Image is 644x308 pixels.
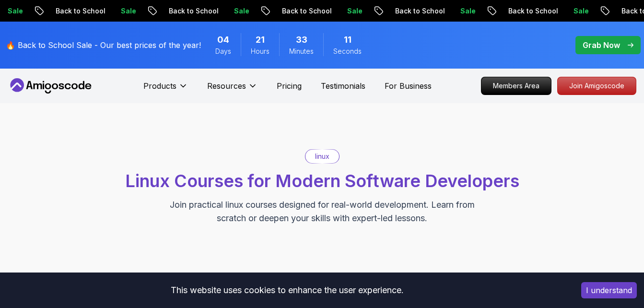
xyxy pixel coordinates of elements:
[256,33,265,47] span: 21 Hours
[583,39,620,51] p: Grab Now
[207,80,246,92] p: Resources
[161,198,483,225] p: Join practical linux courses designed for real-world development. Learn from scratch or deepen yo...
[333,47,362,56] span: Seconds
[562,6,592,16] p: Sale
[385,80,432,92] a: For Business
[215,47,231,56] span: Days
[557,77,636,95] a: Join Amigoscode
[157,6,222,16] p: Back to School
[277,80,302,92] a: Pricing
[481,77,551,95] p: Members Area
[6,39,201,51] p: 🔥 Back to School Sale - Our best prices of the year!
[289,47,314,56] span: Minutes
[315,152,329,161] p: linux
[558,77,636,95] p: Join Amigoscode
[217,33,229,47] span: 4 Days
[44,6,109,16] p: Back to School
[222,6,253,16] p: Sale
[448,6,479,16] p: Sale
[7,280,567,301] div: This website uses cookies to enhance the user experience.
[296,33,307,47] span: 33 Minutes
[581,282,637,298] button: Accept cookies
[143,80,176,92] p: Products
[383,6,448,16] p: Back to School
[321,80,365,92] a: Testimonials
[125,170,519,191] span: Linux Courses for Modern Software Developers
[270,6,335,16] p: Back to School
[251,47,269,56] span: Hours
[207,80,258,99] button: Resources
[481,77,551,95] a: Members Area
[335,6,366,16] p: Sale
[496,6,562,16] p: Back to School
[143,80,188,99] button: Products
[109,6,140,16] p: Sale
[344,33,351,47] span: 11 Seconds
